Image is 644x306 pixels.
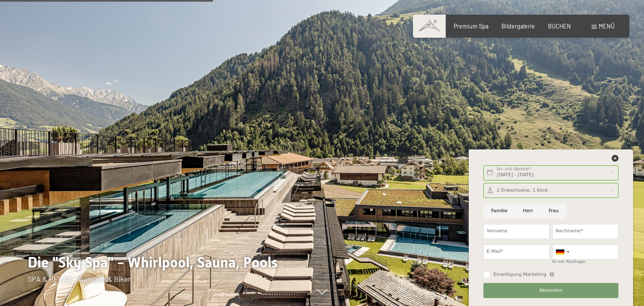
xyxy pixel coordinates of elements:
a: Bildergalerie [501,23,535,30]
button: Absenden [483,283,618,298]
a: Premium Spa [454,23,488,30]
label: für evtl. Rückfragen [552,260,585,263]
a: BUCHEN [548,23,571,30]
span: Absenden [539,287,563,294]
span: Einwilligung Marketing [493,271,547,278]
div: Germany (Deutschland): +49 [553,244,572,259]
span: Menü [599,23,615,30]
